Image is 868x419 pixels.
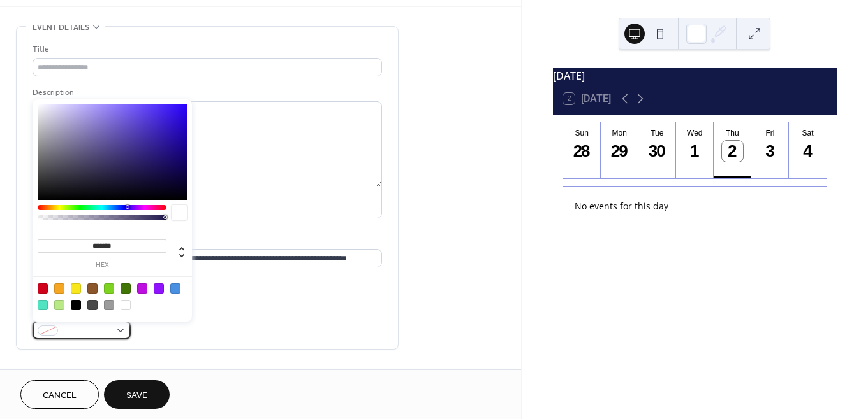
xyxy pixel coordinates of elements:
[717,129,747,138] div: Thu
[154,283,164,294] div: #9013FE
[564,191,825,221] div: No events for this day
[601,122,638,178] button: Mon29
[33,365,89,378] span: Date and time
[797,141,818,162] div: 4
[71,283,81,294] div: #F8E71C
[33,86,379,99] div: Description
[121,283,131,294] div: #417505
[676,122,714,178] button: Wed1
[71,300,81,310] div: #000000
[104,300,114,310] div: #9B9B9B
[170,283,180,294] div: #4A90E2
[647,141,668,162] div: 30
[760,141,781,162] div: 3
[33,21,89,34] span: Event details
[714,122,751,178] button: Thu2
[20,380,99,409] button: Cancel
[684,141,705,162] div: 1
[33,43,379,56] div: Title
[553,68,837,83] div: [DATE]
[567,129,597,138] div: Sun
[642,129,672,138] div: Tue
[38,262,166,269] label: hex
[33,234,379,247] div: Location
[563,122,601,178] button: Sun28
[104,283,114,294] div: #7ED321
[121,300,131,310] div: #FFFFFF
[38,300,48,310] div: #50E3C2
[104,380,170,409] button: Save
[722,141,743,162] div: 2
[87,300,98,310] div: #4A4A4A
[87,283,98,294] div: #8B572A
[54,283,64,294] div: #F5A623
[751,122,789,178] button: Fri3
[126,389,147,402] span: Save
[38,283,48,294] div: #D0021B
[789,122,827,178] button: Sat4
[755,129,785,138] div: Fri
[680,129,710,138] div: Wed
[609,141,630,162] div: 29
[137,283,147,294] div: #BD10E0
[638,122,676,178] button: Tue30
[793,129,823,138] div: Sat
[605,129,635,138] div: Mon
[43,389,77,402] span: Cancel
[571,141,592,162] div: 28
[54,300,64,310] div: #B8E986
